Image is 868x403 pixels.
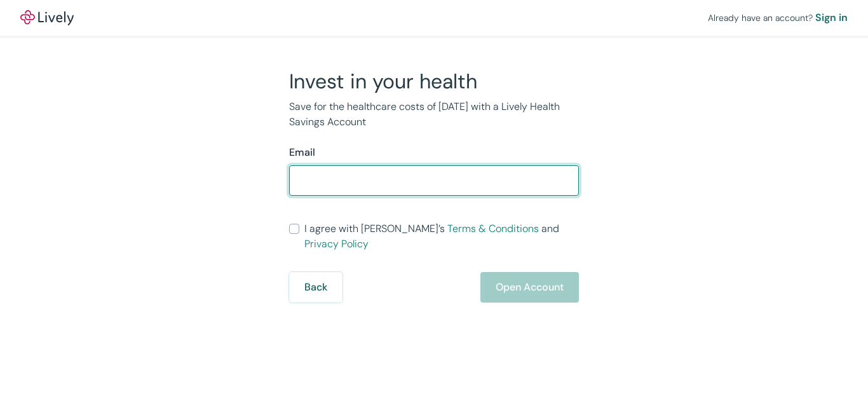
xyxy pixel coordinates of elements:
button: Back [289,272,342,303]
a: LivelyLively [20,10,74,25]
a: Terms & Conditions [447,222,539,235]
span: I agree with [PERSON_NAME]’s and [304,221,579,252]
a: Sign in [815,10,848,25]
p: Save for the healthcare costs of [DATE] with a Lively Health Savings Account [289,99,579,130]
img: Lively [20,10,74,25]
h2: Invest in your health [289,69,579,94]
a: Privacy Policy [304,237,369,250]
div: Already have an account? [708,10,848,25]
label: Email [289,145,315,160]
